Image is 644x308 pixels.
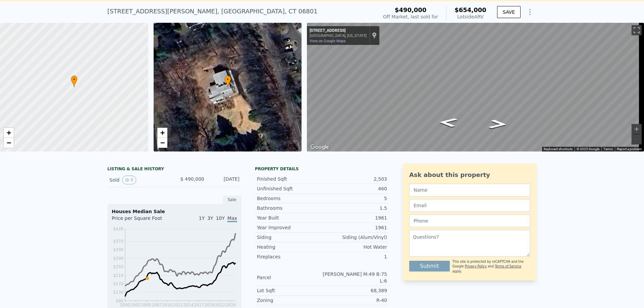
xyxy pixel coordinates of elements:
[617,147,642,151] a: Report a problem
[141,303,152,307] tspan: 2005
[130,303,141,307] tspan: 2002
[409,170,530,180] div: Ask about this property
[109,176,169,184] div: Sold
[257,224,322,231] div: Year Improved
[577,147,599,151] span: © 2025 Google
[409,214,530,227] input: Phone
[255,166,389,172] div: Property details
[224,75,231,87] div: •
[632,25,642,35] button: Toggle fullscreen view
[152,303,162,307] tspan: 2007
[107,166,241,173] div: LISTING & SALE HISTORY
[409,184,530,196] input: Name
[227,215,237,222] span: Max
[215,303,225,307] tspan: 2022
[194,303,204,307] tspan: 2017
[180,176,204,182] span: $ 490,000
[310,39,346,43] a: View on Google Maps
[224,76,231,82] span: •
[113,227,123,231] tspan: $428
[322,253,387,260] div: 1
[112,208,237,215] div: Houses Median Sale
[113,264,123,269] tspan: $250
[257,176,322,182] div: Finished Sqft
[257,195,322,202] div: Bedrooms
[4,138,14,148] a: Zoom out
[173,303,183,307] tspan: 2012
[257,287,322,294] div: Lot Sqft
[183,303,194,307] tspan: 2014
[310,34,367,38] div: [GEOGRAPHIC_DATA], [US_STATE]
[257,253,322,260] div: Fireplaces
[322,224,387,231] div: 1961
[309,143,331,151] a: Open this area in Google Maps (opens a new window)
[497,6,521,18] button: SAVE
[122,176,136,184] button: View historical data
[481,117,515,131] path: Go West, Old Turnpike Rd
[107,7,318,16] div: [STREET_ADDRESS][PERSON_NAME] , [GEOGRAPHIC_DATA] , CT 06801
[257,214,322,221] div: Year Built
[113,256,123,261] tspan: $290
[113,290,123,295] tspan: $130
[322,271,387,284] div: [PERSON_NAME] M:49 B:75 L:6
[71,76,77,82] span: •
[160,138,164,147] span: −
[216,215,225,221] span: 10Y
[113,273,123,278] tspan: $210
[210,176,239,184] div: [DATE]
[112,215,174,226] div: Price per Square Foot
[120,303,130,307] tspan: 2000
[207,215,213,221] span: 3Y
[322,176,387,182] div: 2,503
[372,32,377,39] a: Show location on map
[322,297,387,304] div: R-40
[409,261,450,271] button: Submit
[205,303,215,307] tspan: 2019
[257,274,322,281] div: Parcel
[199,215,205,221] span: 1Y
[322,287,387,294] div: 68,389
[452,259,530,274] div: This site is protected by reCAPTCHA and the Google and apply.
[523,5,537,19] button: Show Options
[113,247,123,252] tspan: $330
[7,138,11,147] span: −
[409,199,530,212] input: Email
[465,264,487,268] a: Privacy Policy
[7,128,11,137] span: +
[113,282,123,286] tspan: $170
[257,234,322,241] div: Siding
[632,124,642,134] button: Zoom in
[257,205,322,211] div: Bathrooms
[309,143,331,151] img: Google
[4,128,14,138] a: Zoom in
[310,28,367,34] div: [STREET_ADDRESS]
[544,147,573,151] button: Keyboard shortcuts
[226,303,236,307] tspan: 2024
[257,297,322,304] div: Zoning
[322,234,387,241] div: Siding (Alum/Vinyl)
[71,75,77,87] div: •
[454,6,486,13] span: $654,000
[307,23,644,151] div: Street View
[113,239,123,244] tspan: $370
[431,116,465,129] path: Go East, Old Turnpike Rd
[223,195,241,204] div: Sale
[307,23,644,151] div: Map
[632,134,642,144] button: Zoom out
[495,264,521,268] a: Terms of Service
[157,128,167,138] a: Zoom in
[257,244,322,250] div: Heating
[603,147,613,151] a: Terms (opens in new tab)
[157,138,167,148] a: Zoom out
[383,13,438,20] div: Off Market, last sold for
[322,214,387,221] div: 1961
[160,128,164,137] span: +
[162,303,173,307] tspan: 2010
[322,185,387,192] div: 460
[454,13,486,20] div: Lotside ARV
[116,299,123,303] tspan: $90
[395,6,427,13] span: $490,000
[322,205,387,211] div: 1.5
[322,244,387,250] div: Hot Water
[322,195,387,202] div: 5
